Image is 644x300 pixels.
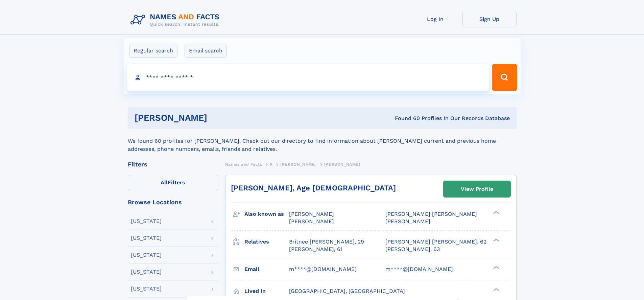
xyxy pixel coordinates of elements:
a: [PERSON_NAME], 61 [289,246,342,253]
div: [US_STATE] [131,218,162,224]
h3: Lived in [244,285,289,297]
div: ❯ [492,238,500,242]
a: Britnee [PERSON_NAME], 29 [289,238,364,246]
label: Filters [128,175,218,191]
div: We found 60 profiles for [PERSON_NAME]. Check out our directory to find information about [PERSON... [128,129,517,153]
div: ❯ [492,287,500,292]
div: Filters [128,161,218,167]
h1: [PERSON_NAME] [135,114,301,122]
h3: Relatives [244,236,289,248]
span: [GEOGRAPHIC_DATA], [GEOGRAPHIC_DATA] [289,288,405,294]
label: Email search [185,44,227,58]
a: [PERSON_NAME], 63 [385,246,440,253]
img: Logo Names and Facts [128,11,225,29]
label: Regular search [129,44,177,58]
a: K [270,160,273,168]
a: [PERSON_NAME] [280,160,316,168]
h3: Also known as [244,208,289,220]
div: [US_STATE] [131,252,162,258]
div: ❯ [492,265,500,270]
span: [PERSON_NAME] [289,211,334,217]
span: All [161,179,168,186]
div: [US_STATE] [131,286,162,292]
span: K [270,162,273,167]
a: Sign Up [462,11,517,27]
a: [PERSON_NAME], Age [DEMOGRAPHIC_DATA] [231,184,396,192]
div: [US_STATE] [131,235,162,241]
div: [US_STATE] [131,269,162,275]
div: Found 60 Profiles In Our Records Database [301,115,510,122]
div: Browse Locations [128,199,218,205]
h3: Email [244,263,289,275]
span: [PERSON_NAME] [324,162,360,167]
span: [PERSON_NAME] [385,218,430,225]
button: Search Button [492,64,517,91]
input: search input [127,64,489,91]
a: View Profile [444,181,510,197]
div: View Profile [461,181,493,197]
a: Log In [408,11,462,27]
span: [PERSON_NAME] [289,218,334,225]
span: [PERSON_NAME] [280,162,316,167]
a: [PERSON_NAME] [PERSON_NAME], 62 [385,238,486,246]
span: [PERSON_NAME] [PERSON_NAME] [385,211,477,217]
a: Names and Facts [225,160,262,168]
div: ❯ [492,210,500,215]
